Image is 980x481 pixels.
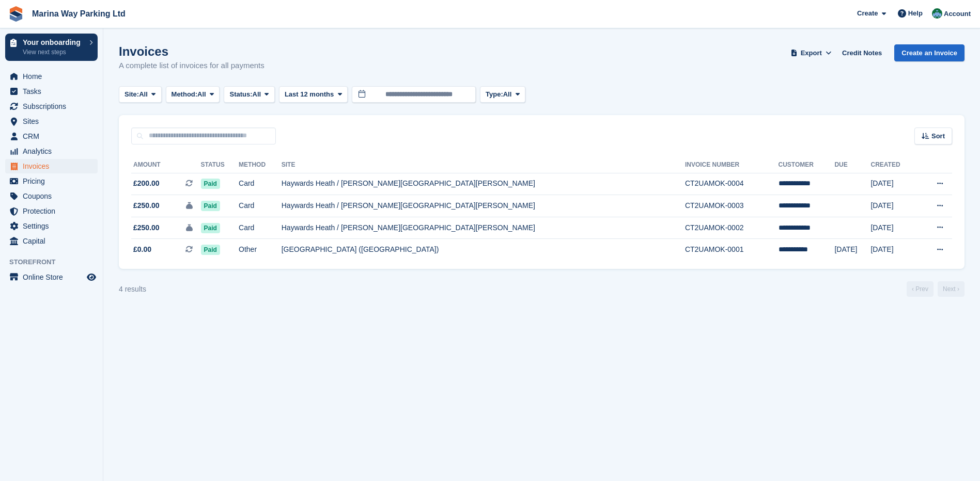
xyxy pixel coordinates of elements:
[201,157,239,173] th: Status
[282,173,685,195] td: Haywards Heath / [PERSON_NAME][GEOGRAPHIC_DATA][PERSON_NAME]
[285,89,334,100] span: Last 12 months
[870,173,917,195] td: [DATE]
[201,245,220,255] span: Paid
[201,201,220,211] span: Paid
[5,114,98,129] a: menu
[685,239,779,261] td: CT2UAMOK-0001
[685,217,779,239] td: CT2UAMOK-0002
[23,219,85,233] span: Settings
[788,44,834,61] button: Export
[5,270,98,284] a: menu
[23,69,85,84] span: Home
[172,89,198,100] span: Method:
[239,173,282,195] td: Card
[685,157,779,173] th: Invoice Number
[133,200,160,211] span: £250.00
[23,39,84,46] p: Your onboarding
[894,44,965,61] a: Create an Invoice
[28,5,130,22] a: Marina Way Parking Ltd
[23,129,85,143] span: CRM
[282,239,685,261] td: [GEOGRAPHIC_DATA] ([GEOGRAPHIC_DATA])
[23,47,84,57] p: View next steps
[5,144,98,158] a: menu
[85,271,98,283] a: Preview store
[201,223,220,233] span: Paid
[131,157,201,173] th: Amount
[166,86,220,103] button: Method: All
[23,204,85,218] span: Protection
[253,89,261,100] span: All
[282,157,685,173] th: Site
[282,195,685,217] td: Haywards Heath / [PERSON_NAME][GEOGRAPHIC_DATA][PERSON_NAME]
[23,114,85,129] span: Sites
[133,222,160,233] span: £250.00
[239,195,282,217] td: Card
[907,281,934,297] a: Previous
[23,270,85,284] span: Online Store
[870,217,917,239] td: [DATE]
[239,217,282,239] td: Card
[5,84,98,99] a: menu
[201,179,220,189] span: Paid
[503,89,512,100] span: All
[480,86,525,103] button: Type: All
[685,173,779,195] td: CT2UAMOK-0004
[119,284,146,295] div: 4 results
[119,44,265,58] h1: Invoices
[133,244,151,255] span: £0.00
[905,281,967,297] nav: Page
[224,86,274,103] button: Status: All
[486,89,503,100] span: Type:
[23,99,85,114] span: Subscriptions
[23,84,85,99] span: Tasks
[801,48,822,58] span: Export
[239,157,282,173] th: Method
[197,89,206,100] span: All
[779,157,835,173] th: Customer
[119,60,265,72] p: A complete list of invoices for all payments
[5,189,98,203] a: menu
[685,195,779,217] td: CT2UAMOK-0003
[834,157,870,173] th: Due
[5,34,98,61] a: Your onboarding View next steps
[229,89,252,100] span: Status:
[870,157,917,173] th: Created
[23,189,85,203] span: Coupons
[834,239,870,261] td: [DATE]
[279,86,348,103] button: Last 12 months
[5,129,98,143] a: menu
[23,234,85,248] span: Capital
[5,174,98,188] a: menu
[5,99,98,114] a: menu
[908,8,923,19] span: Help
[139,89,148,100] span: All
[5,219,98,233] a: menu
[870,239,917,261] td: [DATE]
[870,195,917,217] td: [DATE]
[938,281,965,297] a: Next
[838,44,886,61] a: Credit Notes
[23,144,85,158] span: Analytics
[857,8,878,19] span: Create
[125,89,139,100] span: Site:
[23,174,85,188] span: Pricing
[5,69,98,84] a: menu
[119,86,162,103] button: Site: All
[9,257,103,267] span: Storefront
[133,178,160,189] span: £200.00
[944,9,971,19] span: Account
[23,159,85,173] span: Invoices
[239,239,282,261] td: Other
[5,204,98,218] a: menu
[8,6,24,22] img: stora-icon-8386f47178a22dfd0bd8f6a31ec36ba5ce8667c1dd55bd0f319d3a0aa187defe.svg
[5,234,98,248] a: menu
[931,131,945,141] span: Sort
[932,8,942,19] img: Paul Lewis
[5,159,98,173] a: menu
[282,217,685,239] td: Haywards Heath / [PERSON_NAME][GEOGRAPHIC_DATA][PERSON_NAME]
